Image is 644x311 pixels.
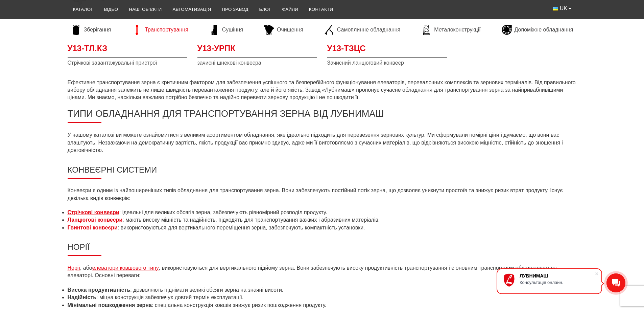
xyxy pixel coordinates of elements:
[277,2,304,17] a: Файли
[68,264,577,280] p: , або , використовуються для вертикального підйому зерна. Вони забезпечують високу продуктивність...
[327,43,447,58] a: У13-ТЗЦС
[261,25,307,35] a: Очищення
[68,216,577,224] li: : мають високу міцність та надійність, підходять для транспортування важких і абразивних матеріалів.
[68,165,577,179] h3: Конвеєрні системи
[68,209,577,216] li: : ідеальні для великих обсягів зерна, забезпечують рівномірний розподіл продукту.
[321,25,404,35] a: Самоплинне обладнання
[553,7,558,10] img: Українська
[68,294,577,301] li: : міцна конструкція забезпечує довгий термін експлуатації.
[68,225,118,230] a: Гвинтові конвеєри
[197,59,317,67] span: зачисні шнекові конвеєра
[68,224,577,231] li: : використовуються для вертикального переміщення зерна, забезпечують компактність установки.
[92,265,159,271] a: елеватори ковшового типу
[128,25,192,35] a: Транспортування
[68,131,577,154] p: У нашому каталозі ви можете ознайомитися з великим асортиментом обладнання, яке ідеально підходит...
[222,26,243,34] span: Сушіння
[520,280,595,285] div: Консультація онлайн.
[515,26,573,34] span: Допоміжне обладнання
[434,26,480,34] span: Металоконструкції
[560,5,567,12] span: UK
[216,2,254,17] a: Про завод
[84,26,111,34] span: Зберігання
[68,265,80,271] a: Норії
[68,287,130,293] strong: Висока продуктивність
[68,59,187,67] span: Стрічкові завантажувальні пристрої
[304,2,338,17] a: Контакти
[68,294,97,300] strong: Надійність
[68,43,187,58] a: У13-ТЛ.КЗ
[68,187,577,202] p: Конвеєри є одним із найпоширеніших типів обладнання для транспортування зерна. Вони забезпечують ...
[277,26,303,34] span: Очищення
[145,26,188,34] span: Транспортування
[327,59,447,67] span: Зачисний ланцюговий конвеєр
[254,2,277,17] a: Блог
[547,2,576,15] button: UK
[197,43,317,58] a: У13-УРПК
[520,273,595,279] div: ЛУБНИМАШ
[123,2,167,17] a: Наші об’єкти
[68,108,577,124] h2: Типи обладнання для транспортування зерна від Лубнимаш
[418,25,484,35] a: Металоконструкції
[498,25,577,35] a: Допоміжне обладнання
[68,79,577,102] p: Ефективне транспортування зерна є критичним фактором для забезпечення успішного та безперебійного...
[68,25,115,35] a: Зберігання
[337,26,400,34] span: Самоплинне обладнання
[167,2,216,17] a: Автоматизація
[68,209,119,215] a: Стрічкові конвеєри
[68,286,577,294] li: : дозволяють піднімати великі обсяги зерна на значні висоти.
[68,2,99,17] a: Каталог
[206,25,246,35] a: Сушіння
[99,2,124,17] a: Відео
[68,302,152,308] strong: Мінімальні пошкодження зерна
[68,242,577,256] h3: Норії
[68,302,577,309] li: : спеціальна конструкція ковшів знижує ризик пошкодження продукту.
[68,217,123,223] a: Ланцюгові конвеєри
